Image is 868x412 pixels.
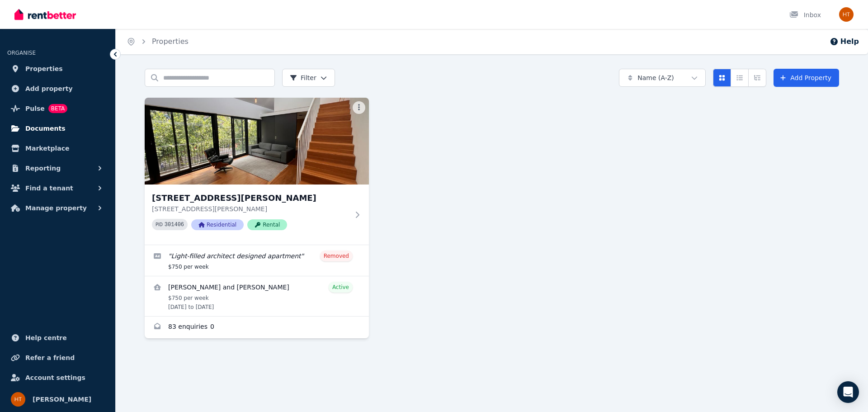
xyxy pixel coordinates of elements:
[145,245,369,276] a: Edit listing: Light-filled architect designed apartment
[152,204,349,213] p: [STREET_ADDRESS][PERSON_NAME]
[25,332,67,343] span: Help centre
[748,69,766,87] button: Expanded list view
[145,276,369,316] a: View details for Eliane Gordon and Isaac Iozzi
[7,329,108,347] a: Help centre
[839,7,854,22] img: Heng Tang
[830,36,859,47] button: Help
[116,29,199,54] nav: Breadcrumb
[7,199,108,217] button: Manage property
[282,69,335,87] button: Filter
[247,219,287,230] span: Rental
[353,101,365,114] button: More options
[789,10,821,19] div: Inbox
[7,369,108,387] a: Account settings
[713,69,766,87] div: View options
[25,83,73,94] span: Add property
[837,381,859,403] div: Open Intercom Messenger
[156,222,163,227] small: PID
[7,179,108,197] button: Find a tenant
[152,37,189,46] a: Properties
[774,69,839,87] a: Add Property
[290,73,316,82] span: Filter
[145,98,369,185] img: 8/124 Napier Street, Fitzroy
[25,143,69,154] span: Marketplace
[152,192,349,204] h3: [STREET_ADDRESS][PERSON_NAME]
[25,372,85,383] span: Account settings
[25,103,45,114] span: Pulse
[145,98,369,245] a: 8/124 Napier Street, Fitzroy[STREET_ADDRESS][PERSON_NAME][STREET_ADDRESS][PERSON_NAME]PID 301406R...
[7,99,108,118] a: PulseBETA
[619,69,706,87] button: Name (A-Z)
[48,104,67,113] span: BETA
[7,139,108,157] a: Marketplace
[25,123,66,134] span: Documents
[713,69,731,87] button: Card view
[25,183,73,194] span: Find a tenant
[7,159,108,177] button: Reporting
[33,394,91,405] span: [PERSON_NAME]
[11,392,25,407] img: Heng Tang
[7,80,108,98] a: Add property
[145,317,369,338] a: Enquiries for 8/124 Napier Street, Fitzroy
[165,222,184,228] code: 301406
[7,349,108,367] a: Refer a friend
[7,50,36,56] span: ORGANISE
[7,60,108,78] a: Properties
[25,163,61,174] span: Reporting
[25,352,75,363] span: Refer a friend
[731,69,749,87] button: Compact list view
[191,219,244,230] span: Residential
[25,203,87,213] span: Manage property
[637,73,674,82] span: Name (A-Z)
[25,63,63,74] span: Properties
[14,8,76,21] img: RentBetter
[7,119,108,137] a: Documents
